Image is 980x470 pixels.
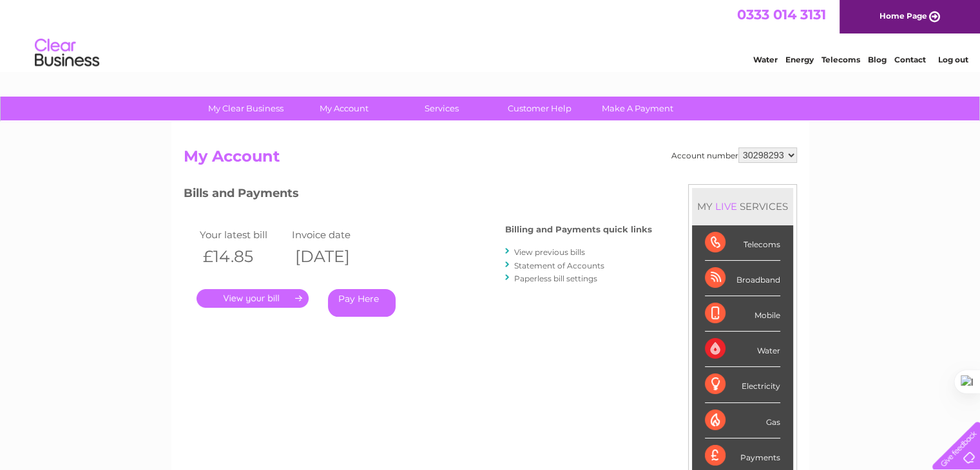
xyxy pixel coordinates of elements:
[193,97,299,120] a: My Clear Business
[289,243,381,270] th: [DATE]
[705,367,780,402] div: Electricity
[705,261,780,296] div: Broadband
[705,403,780,438] div: Gas
[692,188,793,225] div: MY SERVICES
[505,225,652,234] h4: Billing and Payments quick links
[514,274,597,283] a: Paperless bill settings
[713,200,740,212] div: LIVE
[197,289,309,308] a: .
[868,55,887,64] a: Blog
[184,184,652,207] h3: Bills and Payments
[486,97,593,120] a: Customer Help
[937,55,968,64] a: Log out
[197,243,289,270] th: £14.85
[894,55,926,64] a: Contact
[584,97,691,120] a: Make A Payment
[737,6,826,23] a: 0333 014 3131
[514,261,604,270] a: Statement of Accounts
[671,147,797,163] div: Account number
[291,97,397,120] a: My Account
[705,296,780,332] div: Mobile
[753,55,778,64] a: Water
[34,33,100,73] img: logo.png
[289,226,381,243] td: Invoice date
[184,147,797,172] h2: My Account
[514,247,585,257] a: View previous bills
[389,97,495,120] a: Services
[186,7,795,62] div: Clear Business is a trading name of Verastar Limited (registered in [GEOGRAPHIC_DATA] No. 3667643...
[328,289,396,317] a: Pay Here
[785,55,814,64] a: Energy
[705,332,780,367] div: Water
[705,225,780,261] div: Telecoms
[821,55,860,64] a: Telecoms
[197,226,289,243] td: Your latest bill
